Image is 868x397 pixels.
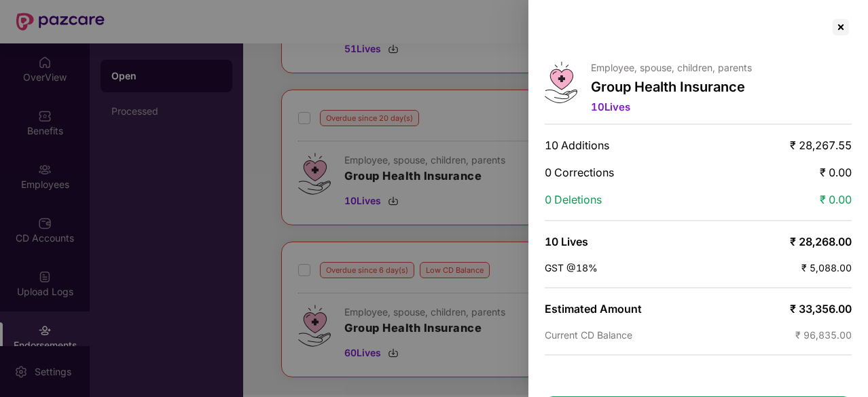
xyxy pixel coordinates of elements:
span: Current CD Balance [545,329,632,341]
span: 0 Corrections [545,166,614,179]
span: 10 Lives [591,100,630,113]
p: Employee, spouse, children, parents [591,62,752,73]
span: GST @18% [545,262,598,273]
span: ₹ 0.00 [820,193,852,206]
span: Estimated Amount [545,302,642,316]
span: 10 Additions [545,138,609,152]
span: 10 Lives [545,235,588,248]
span: ₹ 96,835.00 [795,329,852,341]
span: ₹ 28,267.55 [790,138,852,152]
p: Group Health Insurance [591,79,752,95]
img: svg+xml;base64,PHN2ZyB4bWxucz0iaHR0cDovL3d3dy53My5vcmcvMjAwMC9zdmciIHdpZHRoPSI0Ny43MTQiIGhlaWdodD... [545,62,577,103]
span: ₹ 33,356.00 [790,302,852,316]
span: ₹ 0.00 [820,166,852,179]
span: ₹ 5,088.00 [801,262,852,273]
span: ₹ 28,268.00 [790,235,852,248]
span: 0 Deletions [545,193,602,206]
